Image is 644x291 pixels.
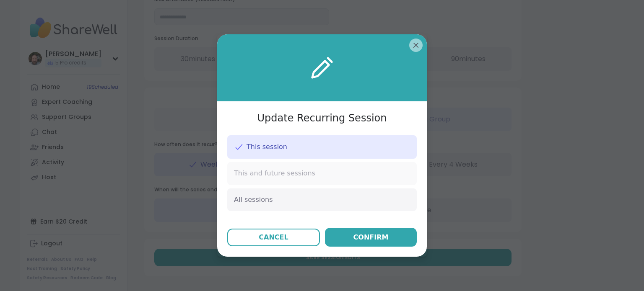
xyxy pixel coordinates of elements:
[259,232,288,242] div: Cancel
[234,169,315,178] span: This and future sessions
[234,195,273,204] span: All sessions
[325,228,417,247] button: Confirm
[353,232,389,242] div: Confirm
[247,142,287,152] span: This session
[257,111,387,126] h3: Update Recurring Session
[227,229,320,246] button: Cancel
